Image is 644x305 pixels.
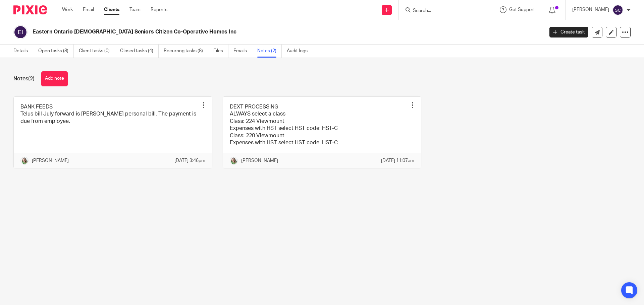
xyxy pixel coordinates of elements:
[38,45,74,58] a: Open tasks (8)
[104,6,119,13] a: Clients
[20,157,29,165] img: KC%20Photo.jpg
[79,45,115,58] a: Client tasks (0)
[33,28,438,35] h2: Eastern Ontario [DEMOGRAPHIC_DATA] Seniors Citizen Co-Operative Homes Inc
[233,45,252,58] a: Emails
[509,7,535,12] span: Get Support
[129,6,141,13] a: Team
[287,45,313,58] a: Audit logs
[381,157,414,164] p: [DATE] 11:07am
[230,157,238,165] img: KC%20Photo.jpg
[549,27,588,37] a: Create task
[32,157,69,164] p: [PERSON_NAME]
[28,76,35,81] span: (2)
[13,25,28,39] img: svg%3E
[62,6,73,13] a: Work
[151,6,167,13] a: Reports
[612,5,623,15] img: svg%3E
[83,6,94,13] a: Email
[174,157,205,164] p: [DATE] 3:46pm
[213,45,228,58] a: Files
[241,157,278,164] p: [PERSON_NAME]
[164,45,208,58] a: Recurring tasks (8)
[13,45,33,58] a: Details
[41,71,68,86] button: Add note
[412,8,473,14] input: Search
[120,45,159,58] a: Closed tasks (4)
[257,45,282,58] a: Notes (2)
[13,75,35,82] h1: Notes
[13,5,47,14] img: Pixie
[572,6,609,13] p: [PERSON_NAME]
